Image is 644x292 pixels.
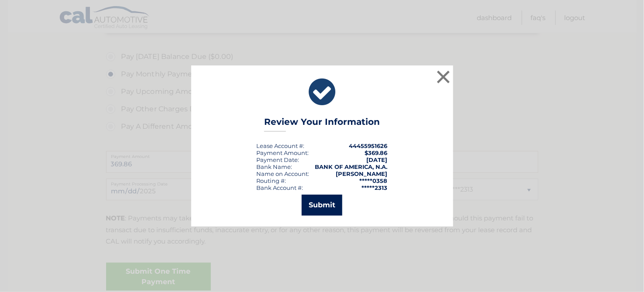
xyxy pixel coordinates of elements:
strong: [PERSON_NAME] [336,170,388,177]
h3: Review Your Information [264,117,380,132]
strong: BANK OF AMERICA, N.A. [315,163,388,170]
div: Lease Account #: [257,142,305,149]
div: Bank Account #: [257,184,303,191]
div: : [257,156,300,163]
button: × [435,68,452,86]
button: Submit [302,195,342,216]
div: Payment Amount: [257,149,309,156]
strong: 44455951626 [349,142,388,149]
div: Bank Name: [257,163,293,170]
div: Routing #: [257,177,286,184]
span: Payment Date [257,156,298,163]
span: [DATE] [367,156,388,163]
div: Name on Account: [257,170,310,177]
span: $369.86 [365,149,388,156]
